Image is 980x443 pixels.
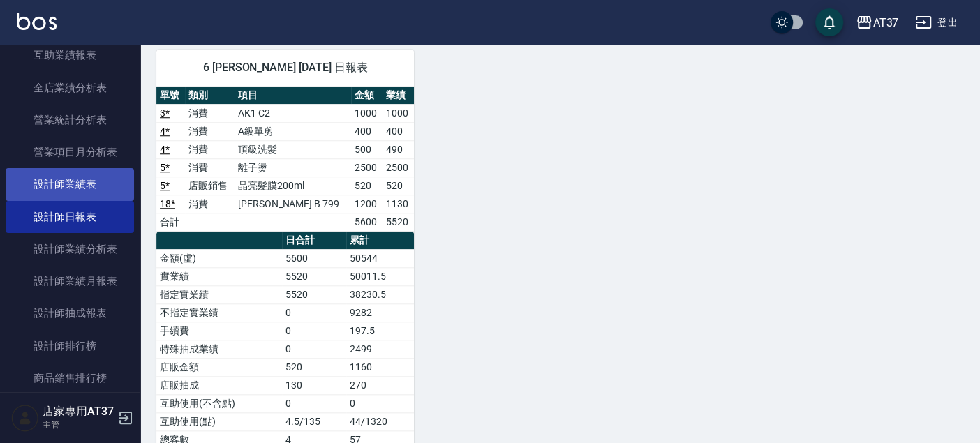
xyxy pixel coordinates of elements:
td: 消費 [185,195,235,213]
td: 消費 [185,122,235,140]
td: 520 [351,177,383,195]
td: 2500 [351,158,383,177]
td: 1200 [351,195,383,213]
td: 520 [282,358,346,376]
td: 1000 [351,104,383,122]
span: 6 [PERSON_NAME] [DATE] 日報表 [173,61,397,75]
td: 5600 [282,249,346,267]
a: 營業統計分析表 [6,104,134,136]
td: 不指定實業績 [156,303,282,322]
td: 400 [383,122,414,140]
td: 500 [351,140,383,158]
td: AK1 C2 [235,104,351,122]
table: a dense table [156,87,414,232]
a: 設計師排行榜 [6,330,134,362]
a: 設計師業績分析表 [6,233,134,265]
div: AT37 [873,14,898,31]
td: 實業績 [156,267,282,285]
a: 設計師業績表 [6,168,134,200]
a: 營業項目月分析表 [6,136,134,168]
td: 店販金額 [156,358,282,376]
a: 全店業績分析表 [6,72,134,104]
td: 0 [282,340,346,358]
th: 類別 [185,87,235,105]
td: 0 [282,303,346,322]
a: 互助業績報表 [6,39,134,71]
th: 項目 [235,87,351,105]
td: 0 [282,322,346,340]
a: 設計師日報表 [6,201,134,233]
a: 商品銷售排行榜 [6,362,134,394]
td: 490 [383,140,414,158]
td: A級單剪 [235,122,351,140]
td: 0 [282,394,346,412]
td: 44/1320 [346,412,415,430]
td: 2500 [383,158,414,177]
td: 5600 [351,213,383,231]
h5: 店家專用AT37 [43,405,114,419]
th: 累計 [346,232,415,250]
td: 晶亮髮膜200ml [235,177,351,195]
td: 手續費 [156,322,282,340]
img: Person [11,404,39,432]
td: 離子燙 [235,158,351,177]
a: 設計師抽成報表 [6,297,134,329]
td: 270 [346,376,415,394]
td: 4.5/135 [282,412,346,430]
td: 頂級洗髮 [235,140,351,158]
td: 2499 [346,340,415,358]
td: 消費 [185,140,235,158]
td: 指定實業績 [156,285,282,303]
td: 50011.5 [346,267,415,285]
td: 1000 [383,104,414,122]
td: 130 [282,376,346,394]
td: 0 [346,394,415,412]
td: 合計 [156,213,185,231]
td: [PERSON_NAME] B 799 [235,195,351,213]
td: 1160 [346,358,415,376]
td: 38230.5 [346,285,415,303]
td: 1130 [383,195,414,213]
td: 400 [351,122,383,140]
th: 日合計 [282,232,346,250]
td: 金額(虛) [156,249,282,267]
td: 9282 [346,303,415,322]
th: 金額 [351,87,383,105]
td: 消費 [185,104,235,122]
td: 店販銷售 [185,177,235,195]
td: 特殊抽成業績 [156,340,282,358]
button: save [815,8,843,36]
td: 店販抽成 [156,376,282,394]
button: 登出 [910,10,963,36]
a: 設計師業績月報表 [6,265,134,297]
td: 消費 [185,158,235,177]
td: 50544 [346,249,415,267]
td: 5520 [282,285,346,303]
th: 業績 [383,87,414,105]
td: 5520 [383,213,414,231]
td: 520 [383,177,414,195]
td: 197.5 [346,322,415,340]
p: 主管 [43,419,114,431]
img: Logo [17,13,57,30]
th: 單號 [156,87,185,105]
td: 5520 [282,267,346,285]
td: 互助使用(不含點) [156,394,282,412]
td: 互助使用(點) [156,412,282,430]
button: AT37 [850,8,904,37]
